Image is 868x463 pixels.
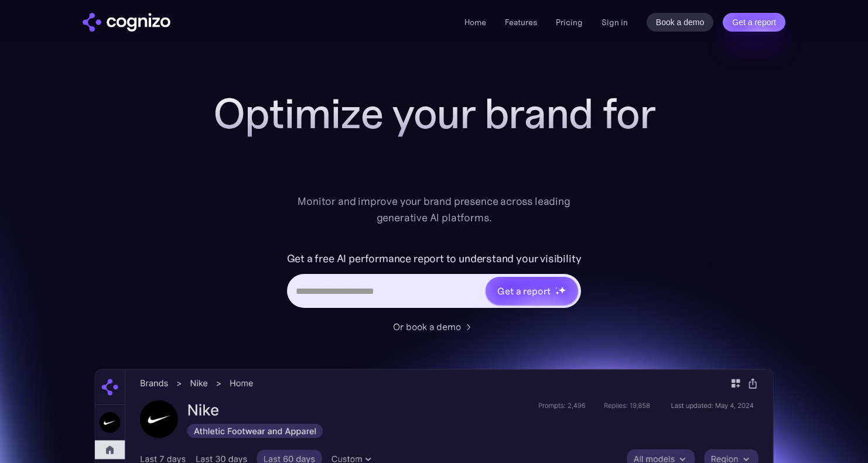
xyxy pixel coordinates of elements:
[290,193,578,226] div: Monitor and improve your brand presence across leading generative AI platforms.
[83,13,170,32] a: home
[393,320,475,334] a: Or book a demo
[602,15,628,29] a: Sign in
[287,249,582,268] label: Get a free AI performance report to understand your visibility
[723,13,785,32] a: Get a report
[558,286,566,294] img: star
[83,13,170,32] img: cognizo logo
[505,17,537,28] a: Features
[556,17,583,28] a: Pricing
[393,320,461,334] div: Or book a demo
[497,284,550,298] div: Get a report
[555,287,557,289] img: star
[484,276,579,306] a: Get a reportstarstarstar
[287,249,582,314] form: Hero URL Input Form
[200,90,668,137] h1: Optimize your brand for
[647,13,714,32] a: Book a demo
[464,17,486,28] a: Home
[555,291,559,295] img: star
